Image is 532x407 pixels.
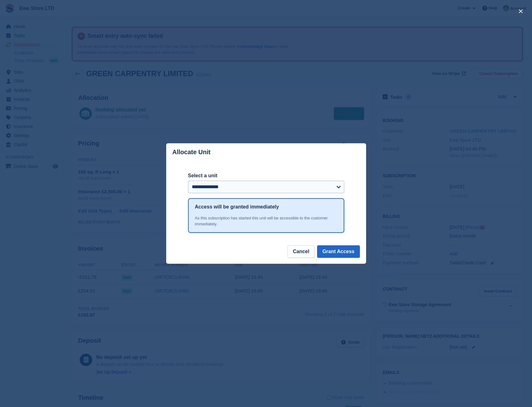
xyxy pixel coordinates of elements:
[287,245,314,258] button: Cancel
[188,172,344,179] label: Select a unit
[317,245,360,258] button: Grant Access
[172,149,211,156] p: Allocate Unit
[195,203,279,211] h1: Access will be granted immediately
[516,6,526,16] button: close
[195,215,337,227] div: As this subscription has started this unit will be accessible to the customer immediately.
